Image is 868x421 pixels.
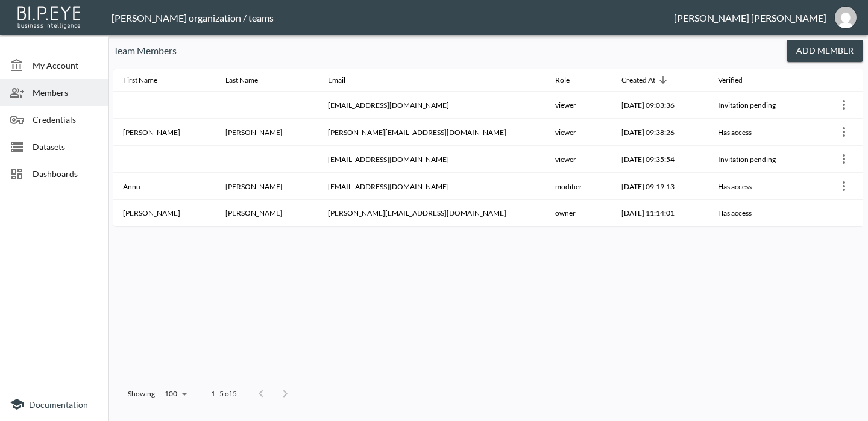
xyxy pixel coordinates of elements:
button: more [834,176,854,196]
th: lvaldes@mutualart.com [318,92,546,119]
div: Created At [621,73,655,87]
th: Senft [216,200,318,226]
th: jessica@mutualart.com [318,119,546,146]
span: Role [555,73,585,87]
p: 1–5 of 5 [211,388,237,399]
div: Email [328,73,345,87]
th: 2022-11-09, 11:14:01 [612,200,709,226]
th: 2025-08-04, 09:35:54 [612,146,709,173]
button: more [834,122,854,142]
th: {"type":{"isMobxInjector":true,"displayName":"inject(Object)","wrappedComponent":{"compare":null,... [811,146,863,173]
p: Team Members [113,43,777,58]
div: Verified [718,73,743,87]
span: Email [328,73,361,87]
div: First Name [123,73,157,87]
th: viewer [546,92,612,119]
th: Jose [216,173,318,200]
div: 100 [160,386,192,402]
p: Showing [128,388,155,399]
th: nadia@mutualart.com [318,200,546,226]
th: Has access [708,200,811,226]
span: Verified [718,73,758,87]
th: dime@mutualart.com [318,146,546,173]
th: Invitation pending [708,92,811,119]
img: 48a08454d2e9a98355129b96a95f95bf [835,7,857,28]
th: viewer [546,146,612,173]
span: Members [33,86,99,99]
span: Documentation [29,399,88,410]
th: 2025-08-13, 09:03:36 [612,92,709,119]
th: Has access [708,173,811,200]
th: 2025-07-15, 09:19:13 [612,173,709,200]
span: Credentials [33,113,99,126]
th: {"type":{"isMobxInjector":true,"displayName":"inject(Object)","wrappedComponent":{"compare":null,... [811,92,863,119]
button: more [834,95,854,114]
div: Role [555,73,570,87]
th: Has access [708,119,811,146]
th: {"type":{"isMobxInjector":true,"displayName":"inject(Object)","wrappedComponent":{"compare":null,... [811,119,863,146]
th: 2025-08-04, 09:38:26 [612,119,709,146]
button: Add Member [787,40,863,62]
a: Documentation [10,397,99,411]
th: Korman [216,119,318,146]
span: Created At [621,73,671,87]
img: bipeye-logo [15,3,84,30]
div: Last Name [225,73,258,87]
th: viewer [546,119,612,146]
span: Dashboards [33,167,99,180]
th: Annu [113,173,216,200]
span: First Name [123,73,173,87]
button: more [834,149,854,169]
span: Last Name [225,73,274,87]
th: owner [546,200,612,226]
span: Datasets [33,140,99,153]
th: Jessica [113,119,216,146]
th: modifier [546,173,612,200]
th: Invitation pending [708,146,811,173]
span: My Account [33,59,99,72]
th: annu@mutualart.com [318,173,546,200]
th: Nadia [113,200,216,226]
div: [PERSON_NAME] organization / teams [112,12,674,23]
th: {"type":{"isMobxInjector":true,"displayName":"inject(Object)","wrappedComponent":{"compare":null,... [811,173,863,200]
th: {"key":null,"ref":null,"props":{},"_owner":null} [811,200,863,226]
button: nadia@mutualart.com [826,3,865,32]
div: [PERSON_NAME] [PERSON_NAME] [674,12,826,23]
